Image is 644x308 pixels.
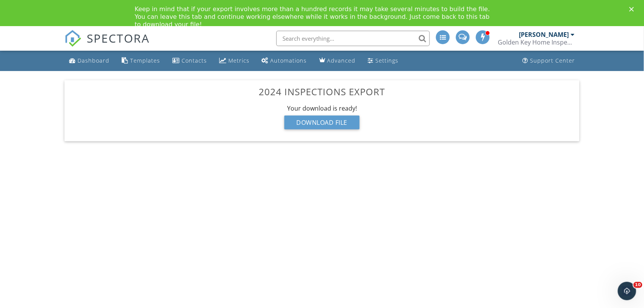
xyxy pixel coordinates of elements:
[78,57,109,64] div: Dashboard
[135,5,497,28] div: Keep in mind that if your export involves more than a hundred records it may take several minutes...
[169,54,210,68] a: Contacts
[284,116,360,129] div: Download File
[276,31,430,46] input: Search everything...
[64,30,81,47] img: The Best Home Inspection Software - Spectora
[376,57,399,64] div: Settings
[519,54,578,68] a: Support Center
[634,282,642,288] span: 10
[629,7,637,12] div: Close
[216,54,253,68] a: Metrics
[130,57,160,64] div: Templates
[119,54,163,68] a: Templates
[182,57,207,64] div: Contacts
[228,57,249,64] div: Metrics
[618,282,636,300] iframe: Intercom live chat
[519,31,569,38] div: [PERSON_NAME]
[271,57,307,64] div: Automations
[498,38,575,46] div: Golden Key Home Inspections, LLC
[66,54,112,68] a: Dashboard
[530,57,575,64] div: Support Center
[316,54,359,68] a: Advanced
[64,36,150,53] a: SPECTORA
[71,104,573,113] div: Your download is ready!
[327,57,356,64] div: Advanced
[87,30,150,46] span: SPECTORA
[365,54,402,68] a: Settings
[259,54,310,68] a: Automations (Advanced)
[71,86,573,97] h3: 2024 Inspections Export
